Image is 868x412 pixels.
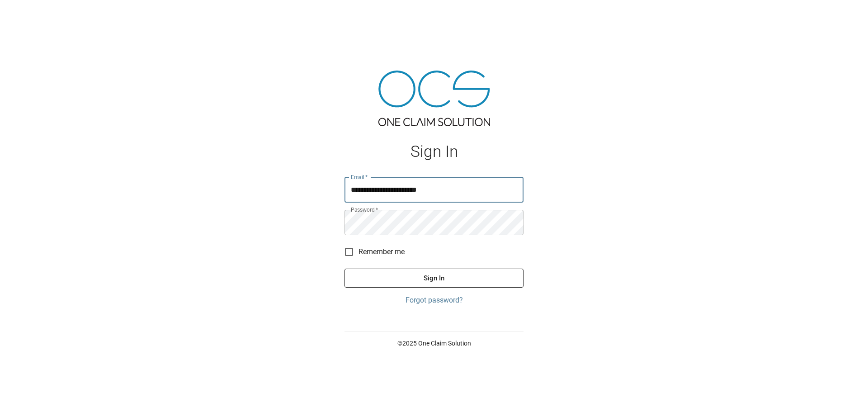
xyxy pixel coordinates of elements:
label: Password [351,206,378,213]
button: Sign In [344,269,524,288]
img: ocs-logo-tra.png [378,71,490,126]
span: Remember me [359,246,405,257]
h1: Sign In [344,142,524,161]
a: Forgot password? [344,295,524,306]
p: © 2025 One Claim Solution [344,339,524,348]
img: ocs-logo-white-transparent.png [11,5,47,24]
label: Email [351,173,368,181]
